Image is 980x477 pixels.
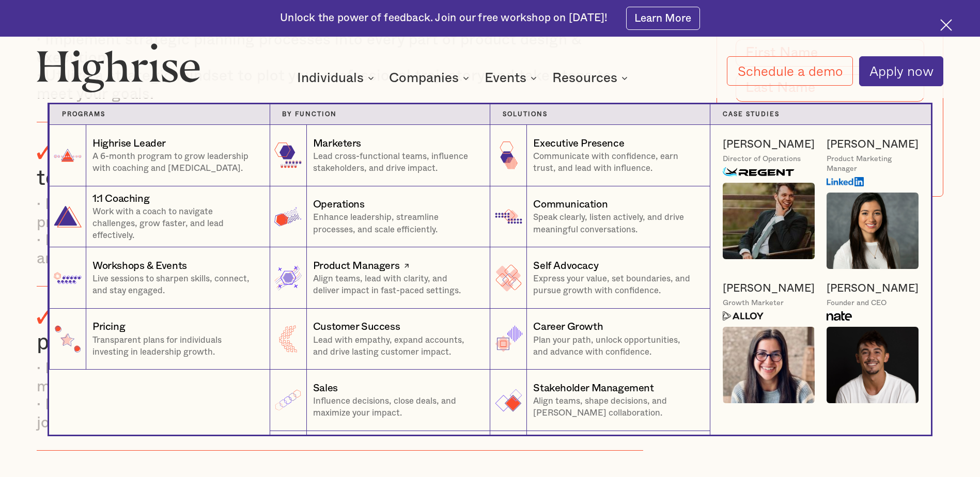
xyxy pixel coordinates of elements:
div: Marketers [313,136,361,151]
div: Operations [313,197,365,212]
div: Founder and CEO [827,298,886,308]
img: Highrise logo [37,43,200,92]
div: · Network with professionals from different industries to see what they do to maximize product de... [37,360,643,432]
nav: Individuals [180,79,800,435]
p: Speak clearly, listen actively, and drive meaningful conversations. [533,212,697,235]
strong: Solutions [503,111,548,117]
div: Unlock the power of feedback. Join our free workshop on [DATE]! [280,11,608,25]
div: Events [485,72,526,84]
div: · Draw from best practices for team leadership, 1:1s, group meetings, and presentations. · Maximi... [37,196,643,268]
img: Cross icon [940,19,952,31]
div: Companies [389,72,472,84]
div: Individuals [297,72,364,84]
a: Apply now [859,56,943,86]
strong: Case Studies [723,111,780,117]
div: Self Advocacy [533,259,598,273]
a: [PERSON_NAME] [827,281,919,296]
div: Executive Presence [533,136,624,151]
div: Resources [552,72,617,84]
a: PricingTransparent plans for individuals investing in leadership growth. [49,309,270,370]
div: Communication [533,197,608,212]
a: CommunicationSpeak clearly, listen actively, and drive meaningful conversations. [490,186,710,248]
a: Customer SuccessLead with empathy, expand accounts, and drive lasting customer impact. [270,309,490,370]
div: Stakeholder Management [533,381,654,395]
p: Lead cross-functional teams, influence stakeholders, and drive impact. [313,151,478,174]
strong: Programs [62,111,105,117]
p: Express your value, set boundaries, and pursue growth with confidence. [533,273,697,297]
a: Workshops & EventsLive sessions to sharpen skills, connect, and stay engaged. [49,247,270,309]
a: [PERSON_NAME] [723,281,815,296]
p: Influence decisions, close deals, and maximize your impact. [313,395,478,419]
a: Product ManagersAlign teams, lead with clarity, and deliver impact in fast-paced settings. [270,247,490,309]
a: 1:1 CoachingWork with a coach to navigate challenges, grow faster, and lead effectively. [49,186,270,248]
div: Customer Success [313,320,400,334]
div: Product Managers [313,259,400,273]
a: Schedule a demo [727,56,852,86]
div: Companies [389,72,459,84]
p: Enhance leadership, streamline processes, and scale efficiently. [313,212,478,235]
a: Self AdvocacyExpress your value, set boundaries, and pursue growth with confidence. [490,247,710,309]
div: Highrise Leader [92,136,166,151]
a: Career GrowthPlan your path, unlock opportunities, and advance with confidence. [490,309,710,370]
div: Individuals [297,72,377,84]
div: Pricing [92,320,125,334]
div: Workshops & Events [92,259,187,273]
p: Work with a coach to navigate challenges, grow faster, and lead effectively. [92,206,257,242]
div: Director of Operations [723,154,801,164]
div: Sales [313,381,338,395]
a: [PERSON_NAME] [827,137,919,152]
p: Lead with empathy, expand accounts, and drive lasting customer impact. [313,335,478,358]
div: Practice new tactics for managing up and managing down to keep everyone aligned and accelerate pr... [37,142,636,188]
a: Highrise LeaderA 6-month program to grow leadership with coaching and [MEDICAL_DATA]. [49,125,270,186]
a: Stakeholder ManagementAlign teams, shape decisions, and [PERSON_NAME] collaboration. [490,370,710,431]
p: Align teams, shape decisions, and [PERSON_NAME] collaboration. [533,395,697,419]
a: [PERSON_NAME] [723,137,815,152]
div: 1:1 Coaching [92,192,149,206]
p: Transparent plans for individuals investing in leadership growth. [92,335,257,358]
div: Resources [552,72,631,84]
a: OperationsEnhance leadership, streamline processes, and scale efficiently. [270,186,490,248]
div: Rely on our exclusive community to help you as a leader in product. [37,307,629,353]
a: Executive PresenceCommunicate with confidence, earn trust, and lead with influence. [490,125,710,186]
div: Career Growth [533,320,603,334]
p: Communicate with confidence, earn trust, and lead with influence. [533,151,697,174]
a: MarketersLead cross-functional teams, influence stakeholders, and drive impact. [270,125,490,186]
div: Growth Marketer [723,298,784,308]
a: SalesInfluence decisions, close deals, and maximize your impact. [270,370,490,431]
p: A 6-month program to grow leadership with coaching and [MEDICAL_DATA]. [92,151,257,174]
p: Live sessions to sharpen skills, connect, and stay engaged. [92,273,257,297]
p: Align teams, lead with clarity, and deliver impact in fast-paced settings. [313,273,478,297]
p: Plan your path, unlock opportunities, and advance with confidence. [533,335,697,358]
a: Learn More [626,7,700,30]
div: Product Marketing Manager [827,154,919,174]
div: Events [485,72,540,84]
strong: by function [282,111,337,117]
